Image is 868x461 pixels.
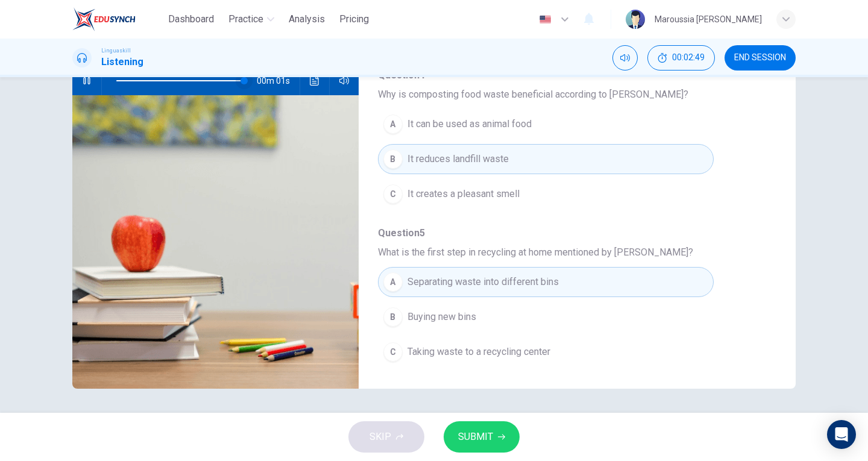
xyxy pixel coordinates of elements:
[257,66,300,95] span: 00m 01s
[378,267,714,297] button: ASeparating waste into different bins
[725,45,796,71] button: END SESSION
[458,428,493,445] span: SUBMIT
[101,55,143,69] h1: Listening
[734,53,786,63] span: END SESSION
[289,12,325,27] span: Analysis
[647,45,715,71] div: Hide
[407,275,559,289] span: Separating waste into different bins
[407,345,550,359] span: Taking waste to a recycling center
[626,10,645,29] img: Profile picture
[305,66,324,95] button: Click to see the audio transcription
[655,12,762,27] div: Maroussia [PERSON_NAME]
[383,307,403,327] div: B
[284,8,330,30] button: Analysis
[339,12,369,27] span: Pricing
[407,310,476,324] span: Buying new bins
[383,272,403,292] div: A
[612,45,638,71] div: Mute
[224,8,279,30] button: Practice
[335,8,374,30] button: Pricing
[383,114,403,134] div: A
[647,45,715,71] button: 00:02:49
[444,421,520,453] button: SUBMIT
[378,87,757,102] span: Why is composting food waste beneficial according to [PERSON_NAME]?
[72,7,163,31] a: EduSynch logo
[378,337,714,367] button: CTaking waste to a recycling center
[383,149,403,169] div: B
[72,7,136,31] img: EduSynch logo
[163,8,219,30] button: Dashboard
[378,179,714,209] button: CIt creates a pleasant smell
[383,184,403,204] div: C
[827,420,856,449] div: Open Intercom Messenger
[407,187,520,201] span: It creates a pleasant smell
[383,342,403,362] div: C
[378,226,757,240] span: Question 5
[378,144,714,174] button: BIt reduces landfill waste
[228,12,263,27] span: Practice
[407,152,509,166] span: It reduces landfill waste
[538,15,553,24] img: en
[378,245,757,260] span: What is the first step in recycling at home mentioned by [PERSON_NAME]?
[378,109,714,139] button: AIt can be used as animal food
[72,95,359,389] img: Listen to Emily, an environmental activist, talking about recycling at home.
[378,302,714,332] button: BBuying new bins
[407,117,532,131] span: It can be used as animal food
[168,12,214,27] span: Dashboard
[101,46,131,55] span: Linguaskill
[672,53,705,63] span: 00:02:49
